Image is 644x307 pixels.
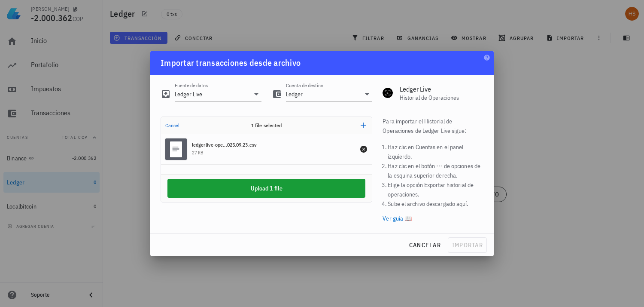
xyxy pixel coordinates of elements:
[383,215,412,222] a: Ver guía 📖
[230,117,303,134] div: 1 file selected
[167,179,365,198] button: Upload 1 file
[388,142,483,161] li: Haz clic en Cuentas en el panel izquierdo.
[388,180,483,199] li: Elige la opción Exportar historial de operaciones.
[388,199,483,209] li: Sube el archivo descargado aquí.
[357,119,370,132] button: Add more files
[175,82,208,89] label: Fuente de datos
[388,161,483,180] li: Haz clic en el botón ⋯ de opciones de la esquina superior derecha.
[400,94,483,101] div: Historial de Operaciones
[383,117,483,135] p: Para importar el Historial de Operaciones de Ledger Live sigue:
[405,237,444,253] button: cancelar
[400,85,483,93] div: Ledger Live
[286,82,323,89] label: Cuenta de destino
[409,241,441,249] span: cancelar
[163,120,182,131] button: Cancel
[161,56,301,70] div: Importar transacciones desde archivo
[359,144,368,154] button: Remove file
[192,141,257,148] div: ledgerlive-operations-2025.09.23.csv
[161,117,372,203] div: Uppy Dashboard
[192,150,204,155] div: 27 KB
